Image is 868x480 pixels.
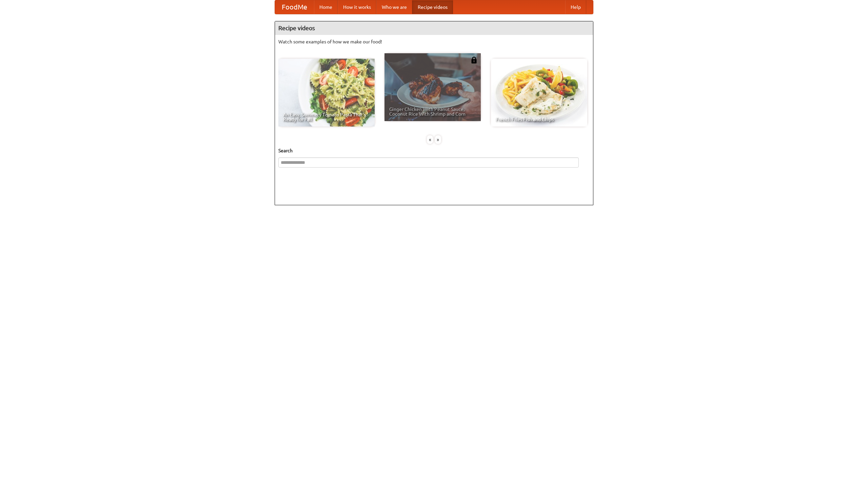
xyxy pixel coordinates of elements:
[412,0,453,14] a: Recipe videos
[376,0,412,14] a: Who we are
[314,0,338,14] a: Home
[491,59,587,127] a: French Fries Fish and Chips
[275,0,314,14] a: FoodMe
[565,0,586,14] a: Help
[435,135,441,144] div: »
[275,21,593,35] h4: Recipe videos
[471,57,477,63] img: 483408.png
[283,112,370,122] span: An Easy, Summery Tomato Pasta That's Ready for Fall
[278,147,590,154] h5: Search
[496,117,583,122] span: French Fries Fish and Chips
[278,59,375,127] a: An Easy, Summery Tomato Pasta That's Ready for Fall
[278,38,590,45] p: Watch some examples of how we make our food!
[338,0,376,14] a: How it works
[427,135,433,144] div: «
